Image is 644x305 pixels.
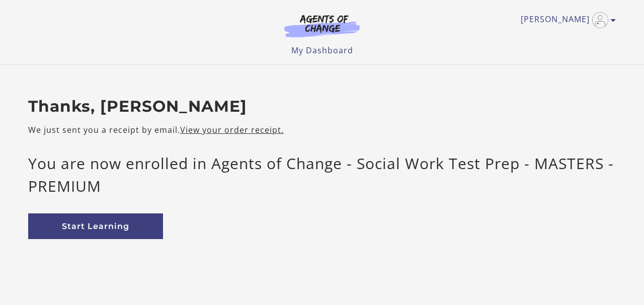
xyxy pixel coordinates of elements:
a: Toggle menu [521,12,611,28]
img: Agents of Change Logo [274,14,370,37]
p: You are now enrolled in Agents of Change - Social Work Test Prep - MASTERS - PREMIUM [28,152,616,197]
p: We just sent you a receipt by email. [28,124,616,136]
h2: Thanks, [PERSON_NAME] [28,97,616,116]
a: My Dashboard [291,45,353,56]
a: View your order receipt. [180,124,284,135]
a: Start Learning [28,213,163,239]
